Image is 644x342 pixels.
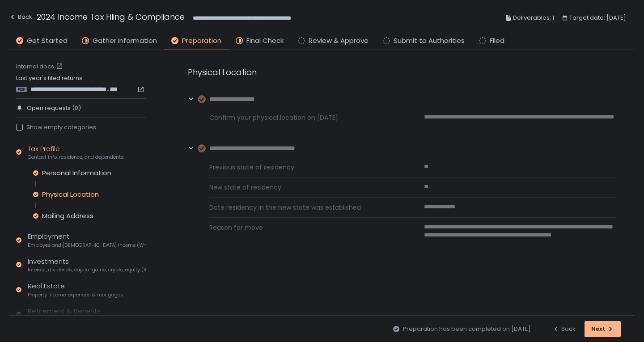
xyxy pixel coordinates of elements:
span: Deliverables: 1 [513,13,554,23]
div: Retirement & Benefits [28,306,146,323]
div: Tax Profile [28,144,124,161]
span: Target date: [DATE] [569,13,626,23]
div: Employment [28,232,146,249]
span: Get Started [27,36,68,46]
span: Confirm your physical location on [DATE] [209,113,402,122]
button: Back [9,11,32,25]
div: Back [9,12,32,22]
div: Physical Location [42,190,99,199]
a: Internal docs [16,63,65,71]
span: Reason for move [209,223,402,239]
span: Property income, expenses & mortgages [28,291,123,298]
button: Back [552,321,576,337]
div: Real Estate [28,281,123,298]
span: Review & Approve [309,36,369,46]
span: Employee and [DEMOGRAPHIC_DATA] income (W-2s) [28,242,146,249]
div: Physical Location [188,66,617,78]
div: Last year's filed returns [16,74,146,93]
span: Previous state of residency [209,163,402,172]
h1: 2024 Income Tax Filing & Compliance [37,11,185,23]
div: Next [591,325,614,333]
div: Investments [28,257,146,274]
span: Filed [490,36,504,46]
span: Contact info, residence, and dependents [28,154,124,160]
div: Personal Information [42,169,111,177]
div: Back [552,325,576,333]
span: Interest, dividends, capital gains, crypto, equity (1099s, K-1s) [28,266,146,273]
span: Preparation [182,36,221,46]
div: Mailing Address [42,211,93,220]
button: Next [585,321,621,337]
span: Preparation has been completed on [DATE] [403,325,531,333]
span: Final Check [246,36,284,46]
span: Date residency in the new state was established [209,203,402,212]
span: Gather Information [93,36,157,46]
span: Open requests (0) [27,104,81,112]
span: New state of residency [209,183,402,192]
span: Submit to Authorities [394,36,465,46]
